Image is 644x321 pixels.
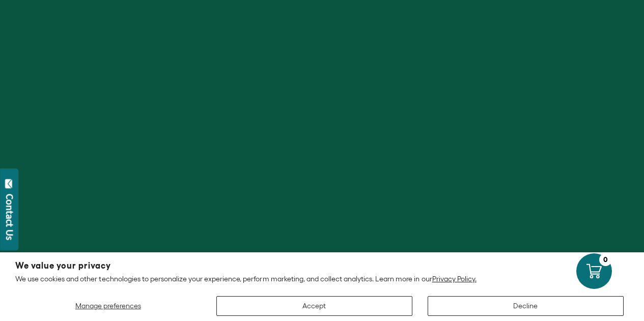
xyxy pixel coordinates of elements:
[428,296,624,316] button: Decline
[216,296,412,316] button: Accept
[15,296,201,316] button: Manage preferences
[75,302,141,310] span: Manage preferences
[432,275,477,283] a: Privacy Policy.
[15,261,629,270] h2: We value your privacy
[5,194,15,240] div: Contact Us
[15,274,629,283] p: We use cookies and other technologies to personalize your experience, perform marketing, and coll...
[599,253,612,266] div: 0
